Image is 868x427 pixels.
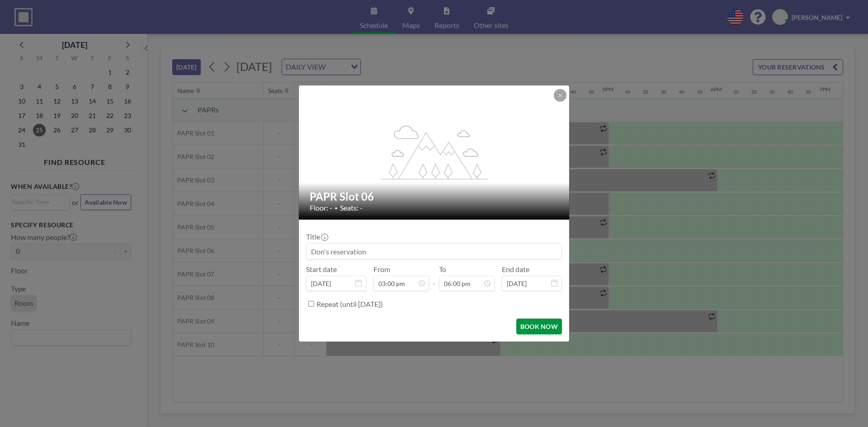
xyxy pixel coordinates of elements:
[502,265,529,274] label: End date
[316,300,383,309] label: Repeat (until [DATE])
[340,203,363,212] span: Seats: -
[306,232,327,241] label: Title
[310,203,332,212] span: Floor: -
[335,205,338,211] span: •
[516,319,562,334] button: BOOK NOW
[306,265,337,274] label: Start date
[307,244,561,259] input: Don's reservation
[373,265,390,274] label: From
[381,125,488,179] g: flex-grow: 1.2;
[310,190,559,203] h2: PAPR Slot 06
[439,265,446,274] label: To
[433,268,435,288] span: -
